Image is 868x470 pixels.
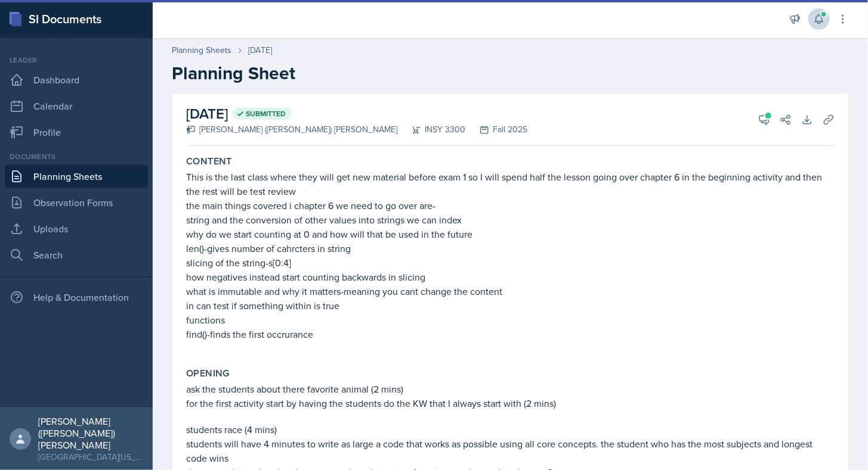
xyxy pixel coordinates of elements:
[5,94,148,118] a: Calendar
[186,437,835,465] p: students will have 4 minutes to write as large a code that works as possible using all core conce...
[172,44,231,57] a: Planning Sheets
[186,313,835,327] p: functions
[186,103,527,124] h2: [DATE]
[465,123,527,136] div: Fall 2025
[5,55,148,66] div: Leader
[248,44,272,57] div: [DATE]
[5,68,148,92] a: Dashboard
[186,198,835,213] p: the main things covered i chapter 6 we need to go over are-
[186,123,397,136] div: [PERSON_NAME] ([PERSON_NAME]) [PERSON_NAME]
[172,63,849,84] h2: Planning Sheet
[246,109,286,119] span: Submitted
[5,151,148,162] div: Documents
[186,256,835,270] p: slicing of the string-s[0:4]
[186,382,835,396] p: ask the students about there favorite animal (2 mins)
[5,217,148,241] a: Uploads
[5,285,148,309] div: Help & Documentation
[186,270,835,284] p: how negatives instead start counting backwards in slicing
[186,241,835,256] p: len()-gives number of cahrcters in string
[186,227,835,241] p: why do we start counting at 0 and how will that be used in the future
[186,284,835,298] p: what is immutable and why it matters-meaning you cant change the content
[186,327,835,341] p: find()-finds the first occrurance
[5,191,148,214] a: Observation Forms
[397,123,465,136] div: INSY 3300
[186,155,232,167] label: Content
[186,422,835,437] p: students race (4 mins)
[186,298,835,313] p: in can test if something within is true
[186,213,835,227] p: string and the conversion of other values into strings we can index
[186,396,835,410] p: for the first activity start by having the students do the KW that I always start with (2 mins)
[5,120,148,144] a: Profile
[186,368,230,379] label: Opening
[5,243,148,267] a: Search
[38,415,143,451] div: [PERSON_NAME] ([PERSON_NAME]) [PERSON_NAME]
[186,170,835,198] p: This is the last class where they will get new material before exam 1 so I will spend half the le...
[38,451,143,463] div: [GEOGRAPHIC_DATA][US_STATE]
[5,164,148,188] a: Planning Sheets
